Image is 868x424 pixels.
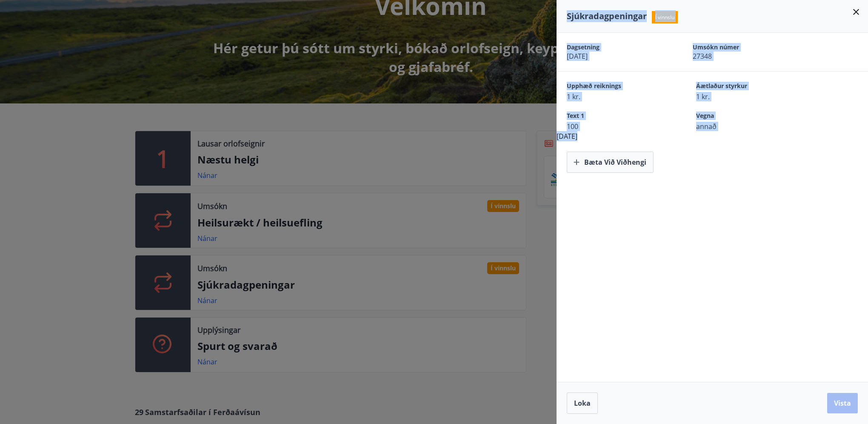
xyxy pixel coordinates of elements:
[567,392,598,414] button: Loka
[696,122,796,131] span: annað
[567,43,663,52] span: Dagsetning
[567,10,647,22] span: Sjúkradagpeningar
[567,92,666,101] span: 1 kr.
[696,82,796,92] span: Áætlaður styrkur
[693,43,789,52] span: Umsókn númer
[696,112,796,122] span: Vegna
[567,112,666,122] span: Text 1
[652,11,678,23] span: Í vinnslu
[557,33,868,173] div: [DATE]
[567,52,663,61] span: [DATE]
[696,92,796,101] span: 1 kr.
[567,82,666,92] span: Upphæð reiknings
[567,152,654,173] button: Bæta við viðhengi
[693,52,789,61] span: 27348
[574,398,591,408] span: Loka
[567,122,666,131] span: 100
